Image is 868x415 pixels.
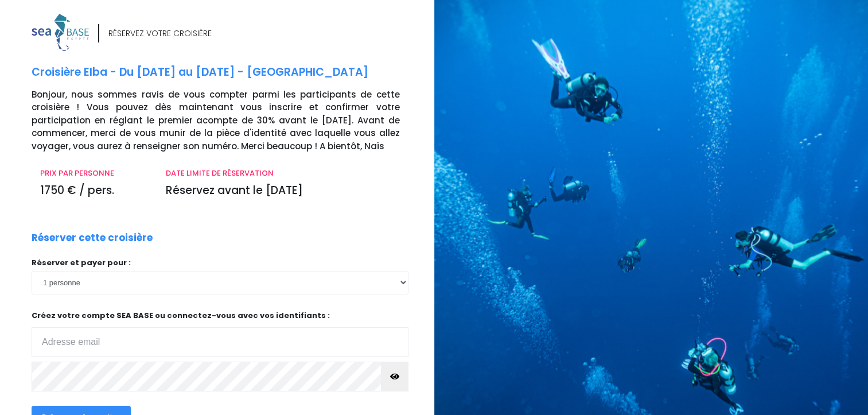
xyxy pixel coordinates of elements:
[32,88,426,153] p: Bonjour, nous sommes ravis de vous compter parmi les participants de cette croisière ! Vous pouve...
[32,310,408,358] p: Créez votre compte SEA BASE ou connectez-vous avec vos identifiants :
[32,231,153,246] p: Réserver cette croisière
[32,14,89,51] img: logo_color1.png
[32,257,408,269] p: Réserver et payer pour :
[166,168,400,179] p: DATE LIMITE DE RÉSERVATION
[32,327,408,357] input: Adresse email
[40,183,149,199] p: 1750 € / pers.
[108,28,212,40] div: RÉSERVEZ VOTRE CROISIÈRE
[40,168,149,179] p: PRIX PAR PERSONNE
[166,183,400,199] p: Réservez avant le [DATE]
[32,64,426,81] p: Croisière Elba - Du [DATE] au [DATE] - [GEOGRAPHIC_DATA]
